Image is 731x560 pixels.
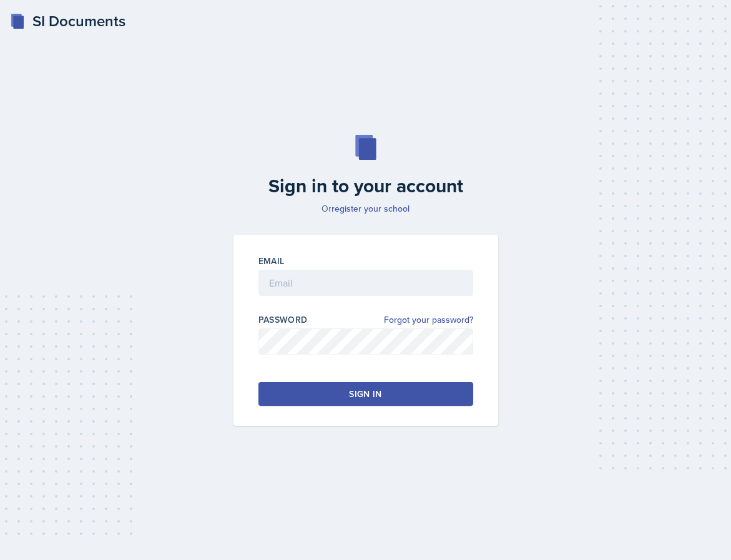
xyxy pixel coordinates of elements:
[226,175,506,197] h2: Sign in to your account
[258,313,308,326] label: Password
[10,10,125,32] a: SI Documents
[258,255,285,267] label: Email
[258,382,473,406] button: Sign in
[384,313,473,327] a: Forgot your password?
[258,270,473,296] input: Email
[226,202,506,215] p: Or
[349,388,381,400] div: Sign in
[331,202,410,215] a: register your school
